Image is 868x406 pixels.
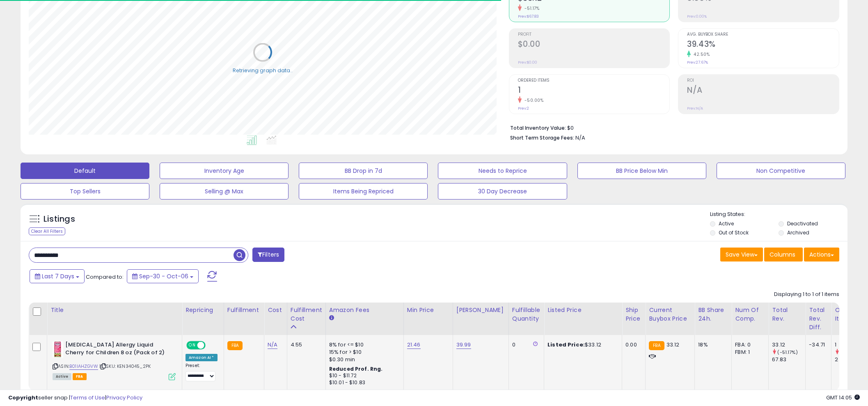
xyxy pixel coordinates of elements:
[835,306,865,323] div: Ordered Items
[42,272,74,280] span: Last 7 Days
[21,163,149,179] button: Default
[787,220,818,227] label: Deactivated
[547,306,618,314] div: Listed Price
[106,394,142,401] a: Privacy Policy
[512,341,538,349] div: 0
[456,341,471,349] a: 39.99
[518,39,670,50] h2: $0.00
[299,163,428,179] button: BB Drop in 7d
[826,394,860,401] span: 2025-10-14 14:05 GMT
[69,363,98,370] a: B01IAHZGVW
[329,349,397,356] div: 15% for > $10
[329,341,397,349] div: 8% for <= $10
[329,379,397,386] div: $10.01 - $10.83
[649,341,664,350] small: FBA
[30,269,85,283] button: Last 7 Days
[512,306,540,323] div: Fulfillable Quantity
[518,14,539,19] small: Prev: $67.83
[698,341,725,349] div: 18%
[53,373,71,380] span: All listings currently available for purchase on Amazon
[187,342,197,349] span: ON
[625,306,642,323] div: Ship Price
[139,272,188,280] span: Sep-30 - Oct-06
[438,183,567,200] button: 30 Day Decrease
[518,78,670,83] span: Ordered Items
[719,220,734,227] label: Active
[86,273,124,281] span: Compared to:
[186,306,220,314] div: Repricing
[227,306,261,314] div: Fulfillment
[772,356,805,363] div: 67.83
[547,341,585,349] b: Listed Price:
[575,134,585,142] span: N/A
[687,39,839,50] h2: 39.43%
[522,97,544,103] small: -50.00%
[735,349,762,356] div: FBM: 1
[687,85,839,96] h2: N/A
[687,78,839,83] span: ROI
[735,306,765,323] div: Num of Comp.
[329,372,397,379] div: $10 - $11.72
[329,365,383,372] b: Reduced Prof. Rng.
[204,342,218,349] span: OFF
[835,341,868,349] div: 1
[291,306,322,323] div: Fulfillment Cost
[160,163,289,179] button: Inventory Age
[691,51,710,57] small: 42.50%
[252,248,284,262] button: Filters
[510,124,566,131] b: Total Inventory Value:
[407,306,449,314] div: Min Price
[764,248,803,261] button: Columns
[770,250,795,259] span: Columns
[329,306,400,314] div: Amazon Fees
[510,122,833,132] li: $0
[772,341,805,349] div: 33.12
[777,349,797,356] small: (-51.17%)
[835,356,868,363] div: 2
[510,134,574,141] b: Short Term Storage Fees:
[233,67,293,74] div: Retrieving graph data..
[804,248,839,261] button: Actions
[160,183,289,200] button: Selling @ Max
[687,32,839,37] span: Avg. Buybox Share
[649,306,691,323] div: Current Buybox Price
[407,341,421,349] a: 21.46
[518,32,670,37] span: Profit
[299,183,428,200] button: Items Being Repriced
[577,163,706,179] button: BB Price Below Min
[687,14,707,19] small: Prev: 0.00%
[268,306,284,314] div: Cost
[687,60,708,65] small: Prev: 27.67%
[522,5,540,11] small: -51.17%
[53,341,176,379] div: ASIN:
[186,354,218,361] div: Amazon AI *
[809,341,825,349] div: -34.71
[518,60,537,65] small: Prev: $0.00
[70,394,105,401] a: Terms of Use
[787,229,809,236] label: Archived
[518,85,670,96] h2: 1
[329,314,334,322] small: Amazon Fees.
[625,341,639,349] div: 0.00
[73,373,87,380] span: FBA
[21,183,149,200] button: Top Sellers
[809,306,828,332] div: Total Rev. Diff.
[227,341,243,350] small: FBA
[268,341,277,349] a: N/A
[666,341,680,349] span: 33.12
[186,363,218,381] div: Preset:
[44,213,75,225] h5: Listings
[329,356,397,363] div: $0.30 min
[53,341,63,358] img: 41TxPqrJs1L._SL40_.jpg
[127,269,199,283] button: Sep-30 - Oct-06
[717,163,845,179] button: Non Competitive
[774,291,839,298] div: Displaying 1 to 1 of 1 items
[456,306,505,314] div: [PERSON_NAME]
[291,341,319,349] div: 4.55
[8,394,142,402] div: seller snap | |
[50,306,179,314] div: Title
[547,341,616,349] div: $33.12
[719,229,749,236] label: Out of Stock
[772,306,802,323] div: Total Rev.
[698,306,728,323] div: BB Share 24h.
